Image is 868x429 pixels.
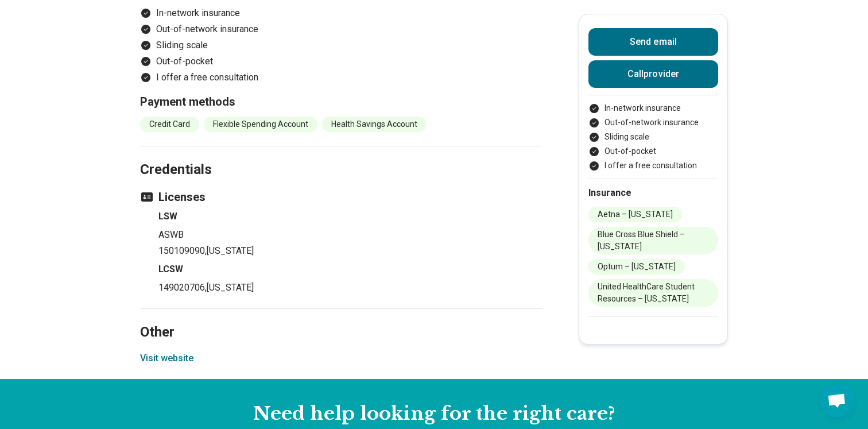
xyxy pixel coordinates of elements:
[588,60,718,88] button: Callprovider
[158,244,542,258] p: 150109090
[588,227,718,254] li: Blue Cross Blue Shield – [US_STATE]
[588,131,718,143] li: Sliding scale
[158,262,542,276] h4: LCSW
[140,295,542,342] h2: Other
[140,22,542,36] li: Out-of-network insurance
[205,245,254,256] span: , [US_STATE]
[588,186,718,200] h2: Insurance
[588,145,718,157] li: Out-of-pocket
[204,117,317,132] li: Flexible Spending Account
[588,207,682,222] li: Aetna – [US_STATE]
[140,351,193,365] button: Visit website
[140,55,542,68] li: Out-of-pocket
[158,210,542,223] h4: LSW
[140,189,542,205] h3: Licenses
[205,282,254,293] span: , [US_STATE]
[140,71,542,84] li: I offer a free consultation
[140,6,542,20] li: In-network insurance
[588,102,718,172] ul: Payment options
[588,279,718,307] li: United HealthCare Student Resources – [US_STATE]
[158,281,542,295] p: 149020706
[9,402,859,426] h2: Need help looking for the right care?
[588,28,718,56] button: Send email
[820,383,854,418] div: Open chat
[140,6,542,84] ul: Payment options
[140,94,542,110] h3: Payment methods
[322,117,427,132] li: Health Savings Account
[588,259,685,275] li: Optum – [US_STATE]
[140,117,199,132] li: Credit Card
[588,117,718,129] li: Out-of-network insurance
[588,160,718,172] li: I offer a free consultation
[140,38,542,52] li: Sliding scale
[588,102,718,114] li: In-network insurance
[140,133,542,180] h2: Credentials
[158,228,542,242] p: ASWB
